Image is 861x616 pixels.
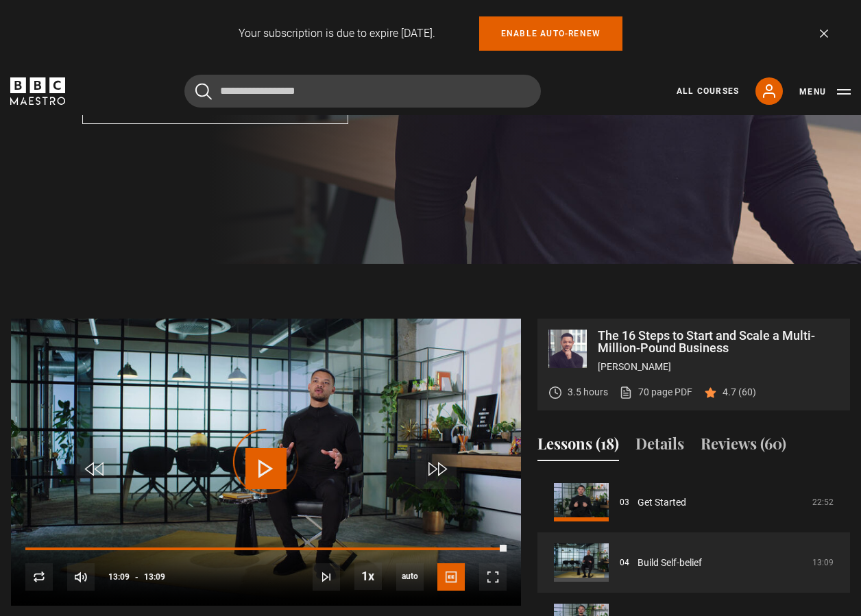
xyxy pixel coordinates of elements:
[195,83,212,100] button: Submit the search query
[396,563,424,591] div: Current quality: 1080p
[25,563,53,591] button: Replay
[598,330,839,354] p: The 16 Steps to Start and Scale a Multi-Million-Pound Business
[619,385,692,399] a: 70 page PDF
[568,385,608,399] p: 3.5 hours
[479,563,507,591] button: Fullscreen
[638,495,686,510] a: Get Started
[479,16,622,51] a: Enable auto-renew
[701,432,786,461] button: Reviews (60)
[11,319,521,606] video-js: Video Player
[108,565,130,589] span: 13:09
[25,547,507,550] div: Progress Bar
[239,25,435,42] p: Your subscription is due to expire [DATE].
[723,385,756,399] p: 4.7 (60)
[144,565,165,589] span: 13:09
[437,563,465,591] button: Captions
[396,563,424,591] span: auto
[537,432,619,461] button: Lessons (18)
[635,432,684,461] button: Details
[598,360,839,374] p: [PERSON_NAME]
[677,85,739,97] a: All Courses
[10,77,65,105] svg: BBC Maestro
[67,563,95,591] button: Mute
[354,563,382,590] button: Playback Rate
[313,563,340,591] button: Next Lesson
[184,75,541,108] input: Search
[638,556,702,570] a: Build Self-belief
[799,85,851,99] button: Toggle navigation
[135,572,138,582] span: -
